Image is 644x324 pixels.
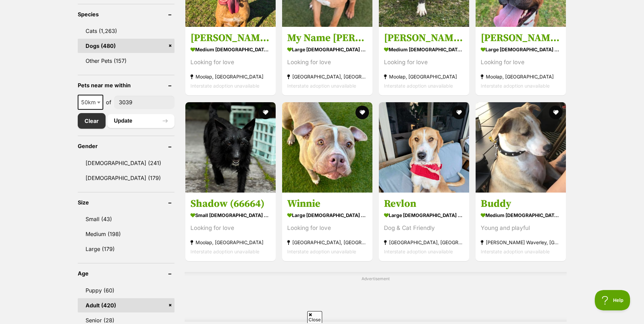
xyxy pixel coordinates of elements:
[107,114,174,128] button: Update
[185,272,567,322] div: Advertisement
[481,45,561,55] strong: large [DEMOGRAPHIC_DATA] Dog
[190,238,271,247] strong: Moolap, [GEOGRAPHIC_DATA]
[114,96,174,109] input: postcode
[355,106,369,119] button: favourite
[287,249,356,254] span: Interstate adoption unavailable
[452,106,466,119] button: favourite
[287,58,367,67] div: Looking for love
[190,223,271,233] div: Looking for love
[384,83,453,89] span: Interstate adoption unavailable
[78,113,106,129] a: Clear
[481,197,561,210] h3: Buddy
[282,27,372,96] a: My Name [PERSON_NAME] large [DEMOGRAPHIC_DATA] Dog Looking for love [GEOGRAPHIC_DATA], [GEOGRAPHI...
[78,11,174,17] header: Species
[384,223,464,233] div: Dog & Cat Friendly
[481,32,561,45] h3: [PERSON_NAME] (66743)
[78,39,174,53] a: Dogs (480)
[78,212,174,226] a: Small (43)
[481,210,561,220] strong: medium [DEMOGRAPHIC_DATA] Dog
[190,83,259,89] span: Interstate adoption unavailable
[190,197,271,210] h3: Shadow (66664)
[259,106,272,119] button: favourite
[78,227,174,241] a: Medium (198)
[481,223,561,233] div: Young and playful
[481,83,550,89] span: Interstate adoption unavailable
[185,102,276,193] img: Shadow (66664) - Scottish Terrier Dog
[287,197,367,210] h3: Winnie
[379,27,469,96] a: [PERSON_NAME] (66708) medium [DEMOGRAPHIC_DATA] Dog Looking for love Moolap, [GEOGRAPHIC_DATA] In...
[190,45,271,55] strong: medium [DEMOGRAPHIC_DATA] Dog
[481,238,561,247] strong: [PERSON_NAME] Waverley, [GEOGRAPHIC_DATA]
[481,58,561,67] div: Looking for love
[287,210,367,220] strong: large [DEMOGRAPHIC_DATA] Dog
[185,27,276,96] a: [PERSON_NAME] (60897) medium [DEMOGRAPHIC_DATA] Dog Looking for love Moolap, [GEOGRAPHIC_DATA] In...
[384,32,464,45] h3: [PERSON_NAME] (66708)
[384,58,464,67] div: Looking for love
[481,249,550,254] span: Interstate adoption unavailable
[78,298,174,312] a: Adult (420)
[384,210,464,220] strong: large [DEMOGRAPHIC_DATA] Dog
[78,54,174,68] a: Other Pets (157)
[384,238,464,247] strong: [GEOGRAPHIC_DATA], [GEOGRAPHIC_DATA]
[287,83,356,89] span: Interstate adoption unavailable
[190,58,271,67] div: Looking for love
[476,192,566,261] a: Buddy medium [DEMOGRAPHIC_DATA] Dog Young and playful [PERSON_NAME] Waverley, [GEOGRAPHIC_DATA] I...
[476,27,566,96] a: [PERSON_NAME] (66743) large [DEMOGRAPHIC_DATA] Dog Looking for love Moolap, [GEOGRAPHIC_DATA] Int...
[78,199,174,205] header: Size
[379,192,469,261] a: Revlon large [DEMOGRAPHIC_DATA] Dog Dog & Cat Friendly [GEOGRAPHIC_DATA], [GEOGRAPHIC_DATA] Inter...
[78,95,103,110] span: 50km
[106,98,111,106] span: of
[384,249,453,254] span: Interstate adoption unavailable
[287,72,367,82] strong: [GEOGRAPHIC_DATA], [GEOGRAPHIC_DATA]
[190,249,259,254] span: Interstate adoption unavailable
[384,197,464,210] h3: Revlon
[78,242,174,256] a: Large (179)
[287,32,367,45] h3: My Name [PERSON_NAME]
[384,45,464,55] strong: medium [DEMOGRAPHIC_DATA] Dog
[78,97,103,107] span: 50km
[595,290,630,310] iframe: Help Scout Beacon - Open
[190,210,271,220] strong: small [DEMOGRAPHIC_DATA] Dog
[190,32,271,45] h3: [PERSON_NAME] (60897)
[78,156,174,170] a: [DEMOGRAPHIC_DATA] (241)
[78,143,174,149] header: Gender
[185,192,276,261] a: Shadow (66664) small [DEMOGRAPHIC_DATA] Dog Looking for love Moolap, [GEOGRAPHIC_DATA] Interstate...
[384,72,464,82] strong: Moolap, [GEOGRAPHIC_DATA]
[282,102,372,193] img: Winnie - Staffy Dog
[78,283,174,298] a: Puppy (60)
[287,45,367,55] strong: large [DEMOGRAPHIC_DATA] Dog
[481,72,561,82] strong: Moolap, [GEOGRAPHIC_DATA]
[282,192,372,261] a: Winnie large [DEMOGRAPHIC_DATA] Dog Looking for love [GEOGRAPHIC_DATA], [GEOGRAPHIC_DATA] Interst...
[287,223,367,233] div: Looking for love
[549,106,563,119] button: favourite
[78,270,174,276] header: Age
[476,102,566,193] img: Buddy - Staffy Dog
[379,102,469,193] img: Revlon - Irish Wolfhound Dog
[287,238,367,247] strong: [GEOGRAPHIC_DATA], [GEOGRAPHIC_DATA]
[190,72,271,82] strong: Moolap, [GEOGRAPHIC_DATA]
[307,311,322,323] span: Close
[78,24,174,38] a: Cats (1,263)
[78,82,174,88] header: Pets near me within
[78,171,174,185] a: [DEMOGRAPHIC_DATA] (179)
